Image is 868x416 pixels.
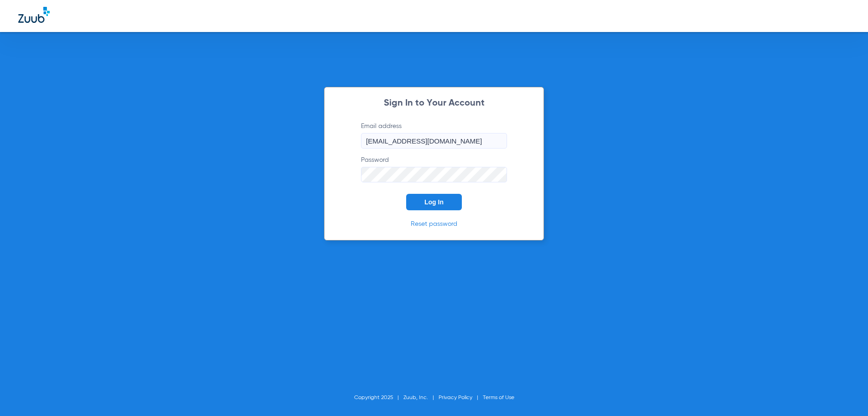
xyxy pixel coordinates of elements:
input: Password [361,167,507,182]
input: Email address [361,133,507,149]
h2: Sign In to Your Account [347,99,521,108]
button: Log In [406,194,462,210]
label: Email address [361,122,507,149]
a: Privacy Policy [439,395,472,400]
li: Zuub, Inc. [403,393,439,402]
img: Zuub Logo [18,7,50,23]
span: Log In [424,198,444,206]
a: Reset password [411,221,457,227]
li: Copyright 2025 [354,393,403,402]
label: Password [361,155,507,182]
a: Terms of Use [483,395,514,400]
